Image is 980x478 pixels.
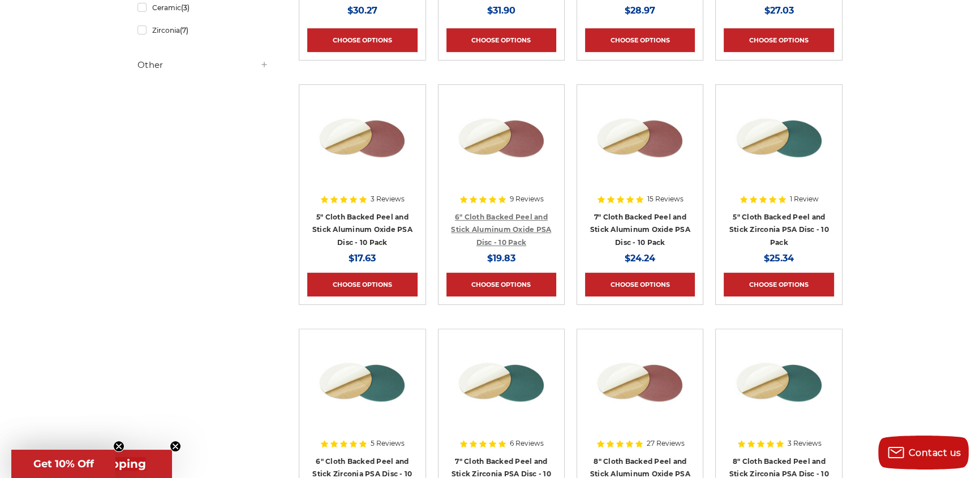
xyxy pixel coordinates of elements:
[595,337,685,428] img: 8 inch Aluminum Oxide PSA Sanding Disc with Cloth Backing
[724,28,833,52] a: Choose Options
[307,273,417,296] a: Choose Options
[137,20,269,40] a: Zirconia
[456,337,547,428] img: Zirc Peel and Stick cloth backed PSA discs
[446,28,556,52] a: Choose Options
[181,3,190,12] span: (3)
[317,337,407,428] img: Zirc Peel and Stick cloth backed PSA discs
[307,337,417,447] a: Zirc Peel and Stick cloth backed PSA discs
[487,5,515,16] span: $31.90
[11,450,115,478] div: Get 10% OffClose teaser
[724,337,833,447] a: Zirc Peel and Stick cloth backed PSA discs
[764,253,794,264] span: $25.34
[585,28,695,52] a: Choose Options
[307,93,417,203] a: 5 inch Aluminum Oxide PSA Sanding Disc with Cloth Backing
[878,436,969,470] button: Contact us
[734,93,824,183] img: Zirc Peel and Stick cloth backed PSA discs
[446,93,556,203] a: 6 inch Aluminum Oxide PSA Sanding Disc with Cloth Backing
[180,26,188,35] span: (7)
[625,5,655,16] span: $28.97
[33,458,94,470] span: Get 10% Off
[909,447,961,458] span: Contact us
[446,337,556,447] a: Zirc Peel and Stick cloth backed PSA discs
[170,441,181,452] button: Close teaser
[764,5,794,16] span: $27.03
[137,58,269,72] h5: Other
[113,441,124,452] button: Close teaser
[590,213,690,247] a: 7" Cloth Backed Peel and Stick Aluminum Oxide PSA Disc - 10 Pack
[11,450,172,478] div: Get Free ShippingClose teaser
[317,93,407,183] img: 5 inch Aluminum Oxide PSA Sanding Disc with Cloth Backing
[349,253,376,264] span: $17.63
[451,213,551,247] a: 6" Cloth Backed Peel and Stick Aluminum Oxide PSA Disc - 10 Pack
[307,28,417,52] a: Choose Options
[312,213,412,247] a: 5" Cloth Backed Peel and Stick Aluminum Oxide PSA Disc - 10 Pack
[724,93,833,203] a: Zirc Peel and Stick cloth backed PSA discs
[585,337,695,447] a: 8 inch Aluminum Oxide PSA Sanding Disc with Cloth Backing
[729,213,829,247] a: 5" Cloth Backed Peel and Stick Zirconia PSA Disc - 10 Pack
[456,93,547,183] img: 6 inch Aluminum Oxide PSA Sanding Disc with Cloth Backing
[347,5,377,16] span: $30.27
[625,253,655,264] span: $24.24
[585,93,695,203] a: 7 inch Aluminum Oxide PSA Sanding Disc with Cloth Backing
[487,253,515,264] span: $19.83
[446,273,556,296] a: Choose Options
[595,93,685,183] img: 7 inch Aluminum Oxide PSA Sanding Disc with Cloth Backing
[724,273,833,296] a: Choose Options
[734,337,824,428] img: Zirc Peel and Stick cloth backed PSA discs
[585,273,695,296] a: Choose Options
